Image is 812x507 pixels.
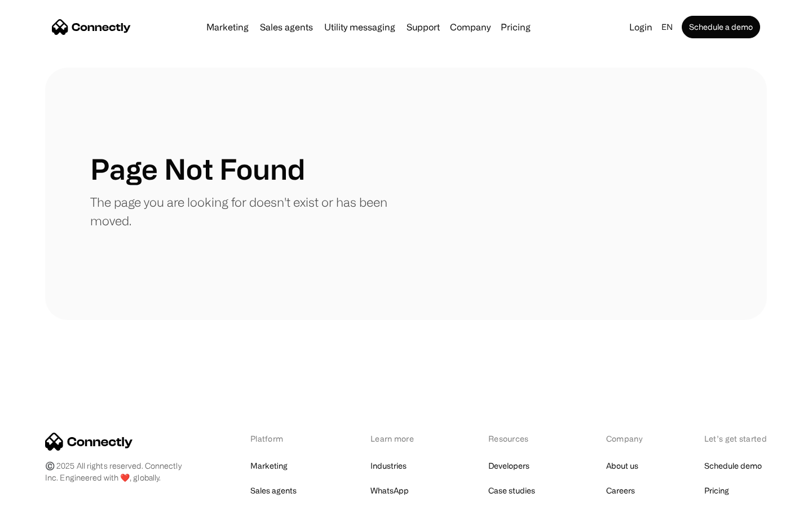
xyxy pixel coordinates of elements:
[250,433,312,444] div: Platform
[606,483,635,499] a: Careers
[661,19,673,35] div: en
[450,19,491,35] div: Company
[496,23,535,32] a: Pricing
[202,23,253,32] a: Marketing
[370,458,407,474] a: Industries
[370,433,430,444] div: Learn more
[370,483,409,499] a: WhatsApp
[704,433,767,444] div: Let’s get started
[23,487,68,503] ul: Language list
[606,433,646,444] div: Company
[255,23,317,32] a: Sales agents
[11,486,68,503] aside: Language selected: English
[320,23,400,32] a: Utility messaging
[488,458,529,474] a: Developers
[250,483,297,499] a: Sales agents
[90,152,305,186] h1: Page Not Found
[488,483,535,499] a: Case studies
[90,193,406,230] p: The page you are looking for doesn't exist or has been moved.
[402,23,444,32] a: Support
[250,458,288,474] a: Marketing
[704,458,762,474] a: Schedule demo
[606,458,638,474] a: About us
[488,433,548,444] div: Resources
[682,16,760,38] a: Schedule a demo
[704,483,729,499] a: Pricing
[625,19,657,35] a: Login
